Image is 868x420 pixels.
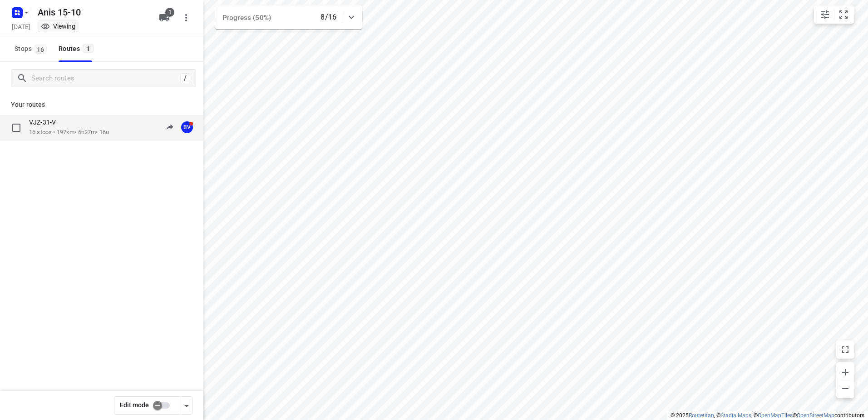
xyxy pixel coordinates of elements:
p: 16 stops • 197km • 6h27m • 16u [29,128,109,137]
span: 1 [83,44,94,53]
span: Progress (50%) [222,14,271,22]
input: Search routes [31,71,180,85]
div: Driver app settings [181,400,192,411]
div: small contained button group [814,5,854,24]
span: 1 [165,8,174,17]
button: 1 [155,9,173,27]
span: Edit mode [120,401,149,409]
span: Select [7,119,25,137]
div: You are currently in view mode. To make any changes, go to edit project. [41,22,75,31]
a: Routetitan [689,412,714,419]
p: VJZ-31-V [29,118,61,126]
p: Your routes [11,100,192,110]
p: 8/16 [321,12,336,23]
button: Fit zoom [834,5,853,24]
div: / [180,73,190,83]
a: Stadia Maps [720,412,751,419]
button: Send to driver [161,118,179,136]
a: OpenMapTiles [758,412,793,419]
span: 16 [35,45,47,54]
a: OpenStreetMap [797,412,834,419]
span: Stops [15,43,49,55]
button: More [177,9,195,27]
button: Map settings [816,5,834,24]
div: Progress (50%)8/16 [215,5,362,29]
li: © 2025 , © , © © contributors [671,412,864,419]
div: Routes [59,43,96,55]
